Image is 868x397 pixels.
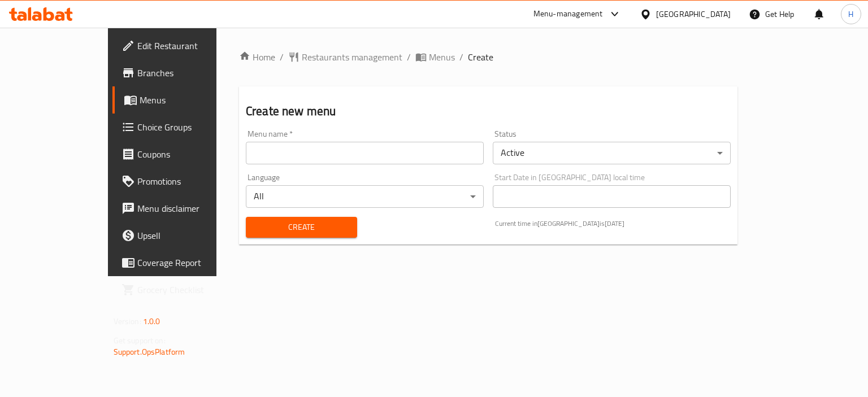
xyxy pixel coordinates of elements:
span: Version: [114,314,141,329]
div: Menu-management [533,7,603,21]
li: / [407,50,411,64]
div: [GEOGRAPHIC_DATA] [656,8,731,20]
span: Coverage Report [137,256,244,269]
a: Edit Restaurant [112,32,253,59]
div: All [246,185,484,208]
a: Promotions [112,168,253,195]
span: 1.0.0 [143,314,160,329]
nav: breadcrumb [239,50,737,64]
input: Please enter Menu name [246,142,484,164]
a: Menus [112,86,253,114]
a: Branches [112,59,253,86]
a: Coupons [112,141,253,168]
span: Get support on: [114,333,166,348]
p: Current time in [GEOGRAPHIC_DATA] is [DATE] [495,219,731,229]
span: Restaurants management [302,50,402,64]
span: Menus [429,50,455,64]
span: Promotions [137,174,244,188]
span: Create [255,220,348,234]
span: Menus [140,93,244,107]
span: Upsell [137,229,244,242]
li: / [459,50,463,64]
button: Create [246,217,357,238]
span: Menu disclaimer [137,202,244,215]
span: Edit Restaurant [137,39,244,53]
h2: Create new menu [246,103,731,120]
div: Active [493,142,731,164]
a: Coverage Report [112,249,253,276]
span: Create [468,50,493,64]
span: H [848,8,853,20]
a: Choice Groups [112,114,253,141]
span: Coupons [137,147,244,161]
span: Choice Groups [137,120,244,134]
a: Grocery Checklist [112,276,253,303]
a: Upsell [112,222,253,249]
a: Home [239,50,275,64]
a: Support.OpsPlatform [114,344,185,359]
span: Grocery Checklist [137,283,244,296]
li: / [280,50,284,64]
a: Menu disclaimer [112,195,253,222]
a: Restaurants management [288,50,402,64]
span: Branches [137,66,244,80]
a: Menus [415,50,455,64]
